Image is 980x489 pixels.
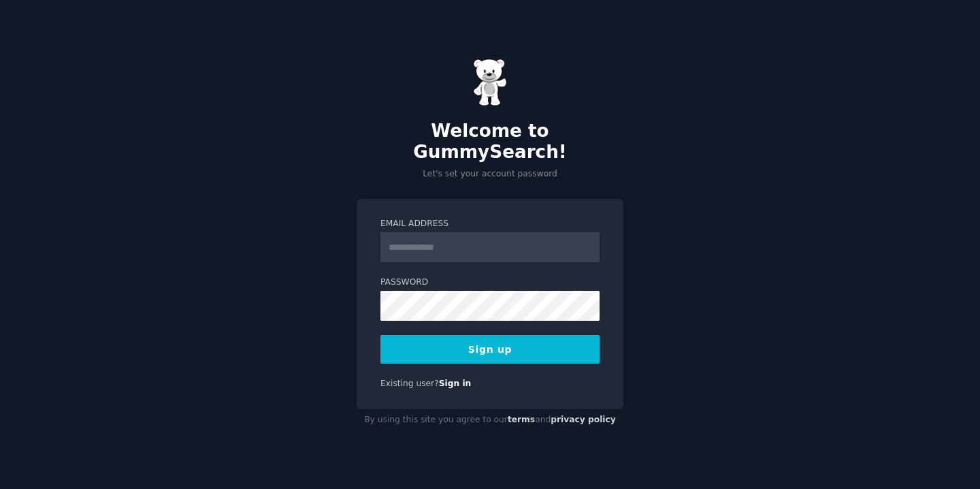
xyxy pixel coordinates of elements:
a: privacy policy [551,415,616,424]
div: By using this site you agree to our and [357,409,623,431]
span: Existing user? [380,379,439,388]
a: Sign in [439,379,472,388]
button: Sign up [380,335,600,364]
label: Email Address [380,218,600,230]
a: terms [508,415,535,424]
label: Password [380,277,600,289]
h2: Welcome to GummySearch! [357,121,623,163]
img: Gummy Bear [473,59,507,106]
p: Let's set your account password [357,168,623,180]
